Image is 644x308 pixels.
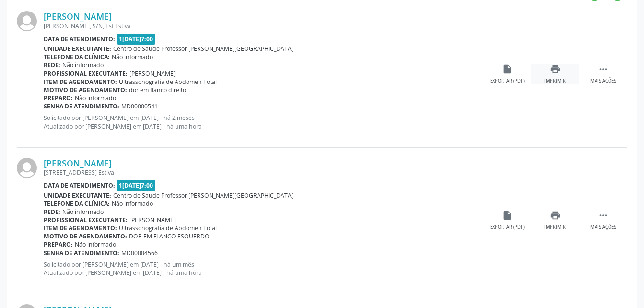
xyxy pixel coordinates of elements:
[112,53,153,61] span: Não informado
[129,70,176,78] span: [PERSON_NAME]
[129,216,176,224] span: [PERSON_NAME]
[44,94,73,102] b: Preparo:
[544,78,566,84] div: Imprimir
[490,78,525,84] div: Exportar (PDF)
[75,94,116,102] span: Não informado
[44,208,60,216] b: Rede:
[44,261,483,277] p: Solicitado por [PERSON_NAME] em [DATE] - há um mês Atualizado por [PERSON_NAME] em [DATE] - há um...
[44,191,111,200] b: Unidade executante:
[44,45,111,53] b: Unidade executante:
[44,22,483,30] div: [PERSON_NAME], S/N, Esf Estiva
[44,232,127,240] b: Motivo de agendamento:
[117,34,156,45] span: 1[DATE]7:00
[44,240,73,249] b: Preparo:
[590,224,616,231] div: Mais ações
[62,208,104,216] span: Não informado
[75,240,116,249] span: Não informado
[44,53,110,61] b: Telefone da clínica:
[44,102,119,110] b: Senha de atendimento:
[44,35,115,43] b: Data de atendimento:
[502,210,513,221] i: insert_drive_file
[44,249,119,257] b: Senha de atendimento:
[62,61,104,69] span: Não informado
[550,210,561,221] i: print
[113,191,293,200] span: Centro de Saude Professor [PERSON_NAME][GEOGRAPHIC_DATA]
[117,180,156,191] span: 1[DATE]7:00
[113,45,293,53] span: Centro de Saude Professor [PERSON_NAME][GEOGRAPHIC_DATA]
[44,168,483,177] div: [STREET_ADDRESS] Estiva
[544,224,566,231] div: Imprimir
[17,158,37,178] img: img
[44,200,110,208] b: Telefone da clínica:
[44,216,128,224] b: Profissional executante:
[598,64,609,74] i: 
[44,114,483,130] p: Solicitado por [PERSON_NAME] em [DATE] - há 2 meses Atualizado por [PERSON_NAME] em [DATE] - há u...
[550,64,561,74] i: print
[17,11,37,31] img: img
[119,78,217,86] span: Ultrassonografia de Abdomen Total
[44,70,128,78] b: Profissional executante:
[119,224,217,232] span: Ultrassonografia de Abdomen Total
[44,86,127,94] b: Motivo de agendamento:
[121,249,158,257] span: MD00004566
[44,181,115,190] b: Data de atendimento:
[598,210,609,221] i: 
[44,61,60,69] b: Rede:
[129,86,186,94] span: dor em flanco direito
[44,224,117,232] b: Item de agendamento:
[502,64,513,74] i: insert_drive_file
[490,224,525,231] div: Exportar (PDF)
[121,102,158,110] span: MD00000541
[129,232,210,240] span: DOR EM FLANCO ESQUERDO
[44,78,117,86] b: Item de agendamento:
[44,158,112,168] a: [PERSON_NAME]
[44,11,112,22] a: [PERSON_NAME]
[590,78,616,84] div: Mais ações
[112,200,153,208] span: Não informado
